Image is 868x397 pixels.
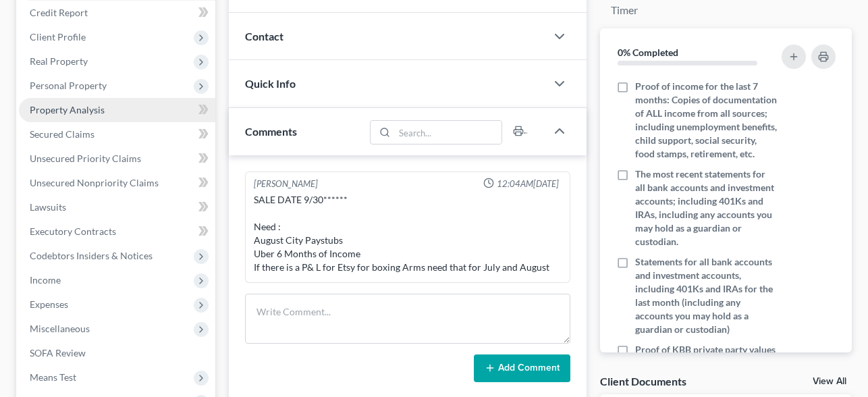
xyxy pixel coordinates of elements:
[30,7,88,18] span: Credit Report
[30,153,141,164] span: Unsecured Priority Claims
[635,80,778,161] span: Proof of income for the last 7 months: Copies of documentation of ALL income from all sources; in...
[19,98,215,122] a: Property Analysis
[254,193,562,274] div: SALE DATE 9/30****** Need : August City Paystubs Uber 6 Months of Income If there is a P& L for E...
[19,171,215,195] a: Unsecured Nonpriority Claims
[474,354,570,383] button: Add Comment
[30,128,94,140] span: Secured Claims
[635,255,778,336] span: Statements for all bank accounts and investment accounts, including 401Ks and IRAs for the last m...
[600,374,686,388] div: Client Documents
[497,178,559,190] span: 12:04AM[DATE]
[19,1,215,25] a: Credit Report
[30,250,153,261] span: Codebtors Insiders & Notices
[30,323,90,334] span: Miscellaneous
[19,341,215,365] a: SOFA Review
[30,177,159,188] span: Unsecured Nonpriority Claims
[30,80,107,91] span: Personal Property
[30,226,116,237] span: Executory Contracts
[635,343,778,370] span: Proof of KBB private party values for all vehicles
[30,55,88,67] span: Real Property
[254,178,318,190] div: [PERSON_NAME]
[30,274,61,286] span: Income
[618,47,678,58] strong: 0% Completed
[245,77,296,90] span: Quick Info
[394,121,501,144] input: Search...
[19,147,215,171] a: Unsecured Priority Claims
[30,31,86,43] span: Client Profile
[30,104,105,115] span: Property Analysis
[245,30,283,43] span: Contact
[30,347,86,359] span: SOFA Review
[635,167,778,248] span: The most recent statements for all bank accounts and investment accounts; including 401Ks and IRA...
[19,195,215,219] a: Lawsuits
[30,371,76,383] span: Means Test
[813,377,846,386] a: View All
[245,125,297,138] span: Comments
[30,298,68,310] span: Expenses
[30,201,66,213] span: Lawsuits
[19,122,215,147] a: Secured Claims
[19,219,215,244] a: Executory Contracts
